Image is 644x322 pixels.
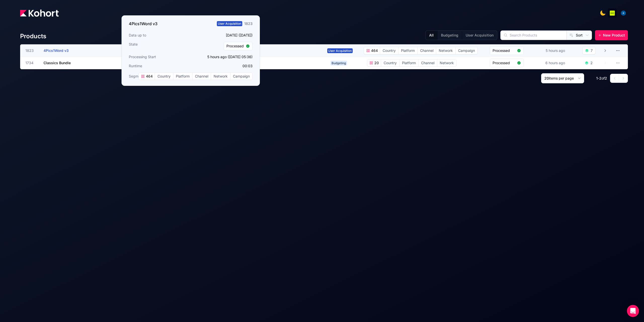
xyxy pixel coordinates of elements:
button: Budgeting [437,31,462,40]
span: Network [211,73,230,80]
div: 6 hours ago [544,59,566,66]
span: User Acquisition [217,21,242,26]
span: - [598,76,599,80]
span: Country [380,47,398,54]
img: Kohort logo [20,10,59,17]
span: Platform [173,73,192,80]
h4: Products [20,32,46,40]
span: items per page [549,76,574,80]
span: of [601,76,605,80]
span: 4Pics1Word v3 [44,48,69,53]
a: 18234Pics1Word v3User Acquisition464CountryPlatformChannelNetworkCampaignProcessed5 hours ago7 [25,45,607,57]
h3: Runtime [129,63,189,68]
span: Classics Bundle [44,61,71,65]
a: 1734Classics BundleBudgeting20CountryPlatformChannelNetworkProcessed6 hours ago2 [25,57,607,69]
div: 1823 [244,21,253,26]
span: New Product [603,33,625,38]
p: [DATE] ([DATE]) [192,33,253,38]
span: Processed [226,44,244,49]
span: Processed [493,60,515,65]
span: Network [436,47,455,54]
span: Country [381,59,399,66]
input: Search Products [501,31,567,40]
span: Channel [418,47,436,54]
span: Channel [419,59,437,66]
h3: Processing Start [129,54,189,59]
span: Network [437,59,456,66]
span: 20 [373,60,379,65]
span: 1734 [25,60,37,65]
span: Channel [192,73,211,80]
span: Campaign [230,73,252,80]
span: 1823 [25,48,37,53]
button: All [426,31,437,40]
span: Budgeting [331,61,347,65]
span: 464 [145,74,153,79]
span: 1 [596,76,598,80]
span: 2 [605,76,607,80]
h3: 4Pics1Word v3 [129,21,157,27]
span: Campaign [456,47,477,54]
button: New Product [595,30,628,40]
app-duration-counter: 00:03 [243,64,253,68]
span: 2 [599,76,601,80]
h3: State [129,42,189,50]
div: Open Intercom Messenger [627,305,639,317]
span: Country [155,73,173,80]
span: User Acquisition [327,48,353,53]
span: Sort [576,33,583,38]
button: 20items per page [541,73,584,83]
h3: Data up to [129,33,189,38]
span: Processed [493,48,515,53]
div: 2 [590,60,593,65]
p: 5 hours ago ([DATE] 05:36) [192,54,253,59]
img: logo_Lotum_Logo_20240521114851236074.png [610,11,615,16]
span: Platform [399,59,418,66]
span: 464 [370,48,378,53]
div: 7 [591,48,593,53]
button: User Acquisition [462,31,497,40]
span: Segments [129,74,145,79]
span: Platform [398,47,417,54]
div: 5 hours ago [545,47,566,54]
span: 20 [544,76,549,80]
